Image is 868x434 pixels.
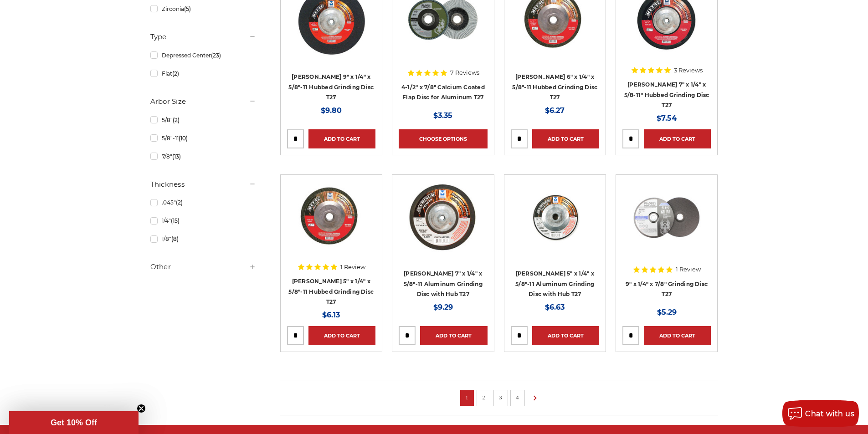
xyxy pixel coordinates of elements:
button: Close teaser [137,404,146,413]
span: 7 Reviews [450,70,479,76]
span: $6.27 [545,106,565,115]
a: [PERSON_NAME] 9" x 1/4" x 5/8"-11 Hubbed Grinding Disc T27 [288,73,374,101]
div: Get 10% OffClose teaser [9,411,139,434]
span: (10) [179,135,188,142]
span: $7.54 [657,114,677,123]
a: .045" [150,194,256,210]
span: 1 Review [676,266,701,272]
a: 5" aluminum grinding wheel with hub [511,181,599,270]
span: $6.13 [322,311,340,319]
span: 1 Review [340,264,365,270]
span: $6.63 [545,303,565,311]
button: Chat with us [782,400,859,427]
h5: Thickness [150,179,256,190]
h5: Other [150,261,256,272]
h5: Arbor Size [150,96,256,107]
a: Flat [150,66,256,82]
span: Chat with us [805,409,854,418]
span: $3.35 [433,111,452,120]
a: High-performance Black Hawk T27 9" grinding wheel designed for metal and stainless steel surfaces. [622,181,711,270]
a: [PERSON_NAME] 5" x 1/4" x 5/8"-11 Hubbed Grinding Disc T27 [288,278,374,305]
span: Get 10% Off [51,418,97,427]
a: 7/8" [150,148,256,164]
span: (23) [211,52,221,59]
h5: Type [150,31,256,42]
a: [PERSON_NAME] 7" x 1/4" x 5/8"-11 Aluminum Grinding Disc with Hub T27 [404,270,483,297]
a: 1/8" [150,231,256,247]
a: Choose Options [399,129,487,148]
span: (5) [184,5,191,12]
a: [PERSON_NAME] 7" x 1/4" x 5/8-11" Hubbed Grinding Disc T27 [624,81,709,108]
span: (15) [171,217,180,224]
a: Add to Cart [532,129,599,148]
span: (2) [172,70,179,77]
span: $9.29 [433,303,453,311]
a: 2 [479,393,488,403]
a: 3 [496,393,505,403]
a: 9" x 1/4" x 7/8" Grinding Disc T27 [626,281,708,298]
img: High-performance Black Hawk T27 9" grinding wheel designed for metal and stainless steel surfaces. [630,181,703,254]
img: 5" aluminum grinding wheel with hub [519,181,591,254]
a: Depressed Center [150,47,256,63]
img: 7" Aluminum Grinding Wheel with Hub [405,181,481,254]
a: Add to Cart [532,326,599,345]
a: 4 [513,393,522,403]
span: $5.29 [657,308,677,317]
span: 3 Reviews [674,67,703,73]
a: Add to Cart [308,326,375,345]
a: 5/8"-11 [150,130,256,146]
a: Add to Cart [644,129,711,148]
a: Add to Cart [308,129,375,148]
a: 1 [462,393,472,403]
a: 5" x 1/4" x 5/8"-11 Hubbed Grinding Disc T27 620110 [287,181,375,270]
a: [PERSON_NAME] 5" x 1/4" x 5/8"-11 Aluminum Grinding Disc with Hub T27 [515,270,594,297]
img: 5" x 1/4" x 5/8"-11 Hubbed Grinding Disc T27 620110 [292,181,370,254]
a: Add to Cart [420,326,487,345]
a: 5/8" [150,112,256,128]
span: (13) [172,153,181,160]
span: $9.80 [321,106,342,115]
a: 4-1/2" x 7/8" Calcium Coated Flap Disc for Aluminum T27 [401,84,485,101]
a: Zirconia [150,1,256,17]
a: 7" Aluminum Grinding Wheel with Hub [399,181,487,270]
a: Add to Cart [644,326,711,345]
span: (8) [171,235,179,242]
a: 1/4" [150,213,256,229]
a: [PERSON_NAME] 6" x 1/4" x 5/8"-11 Hubbed Grinding Disc T27 [512,73,597,101]
span: (2) [176,199,183,206]
span: (2) [173,117,180,123]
